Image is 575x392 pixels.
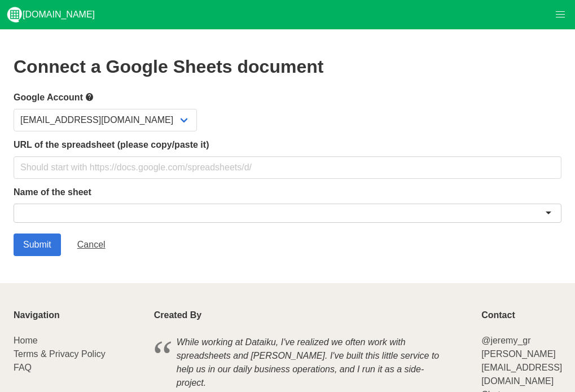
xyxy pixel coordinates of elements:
[14,363,32,372] a: FAQ
[14,186,561,199] label: Name of the sheet
[14,156,561,179] input: Should start with https://docs.google.com/spreadsheets/d/
[14,90,561,104] label: Google Account
[14,349,106,359] a: Terms & Privacy Policy
[68,234,115,256] a: Cancel
[481,310,561,320] p: Contact
[14,336,38,345] a: Home
[14,56,561,77] h2: Connect a Google Sheets document
[481,349,562,386] a: [PERSON_NAME][EMAIL_ADDRESS][DOMAIN_NAME]
[154,310,468,320] p: Created By
[7,7,23,23] img: logo_v2_white.png
[14,234,61,256] input: Submit
[481,336,530,345] a: @jeremy_gr
[14,310,141,320] p: Navigation
[14,138,561,152] label: URL of the spreadsheet (please copy/paste it)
